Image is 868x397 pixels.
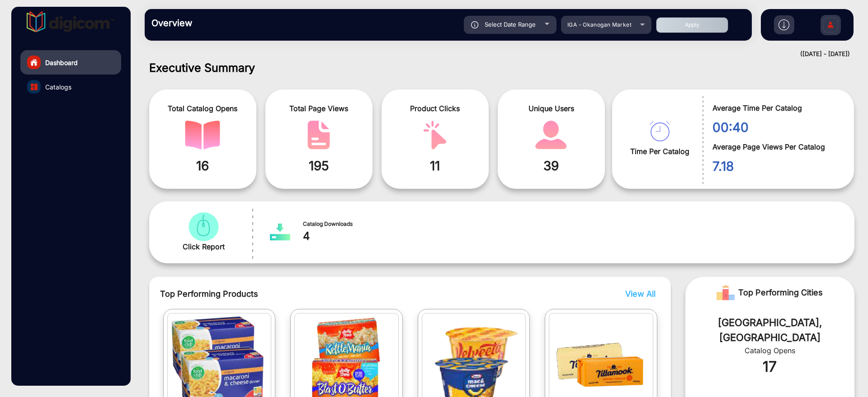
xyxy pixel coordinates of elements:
span: 195 [272,156,366,175]
img: catalog [533,121,569,149]
span: Average Page Views Per Catalog [712,141,840,152]
span: 39 [505,156,598,175]
span: Top Performing Products [160,288,541,300]
img: Sign%20Up.svg [821,10,840,42]
span: Total Page Views [272,103,366,114]
img: catalog [185,121,220,149]
span: 16 [156,156,250,175]
span: Average Time Per Catalog [712,103,840,113]
span: Product Clicks [388,103,482,114]
img: vmg-logo [27,11,115,32]
div: [GEOGRAPHIC_DATA], [GEOGRAPHIC_DATA] [699,315,841,345]
span: Catalog Downloads [303,220,385,228]
img: Rank image [717,284,735,302]
span: Total Catalog Opens [156,103,250,114]
button: View All [623,288,653,300]
span: Select Date Range [485,21,536,28]
span: 11 [388,156,482,175]
img: catalog [301,121,336,149]
span: Dashboard [45,58,78,67]
a: Dashboard [20,50,121,75]
a: Catalogs [20,75,121,99]
span: View All [625,289,656,299]
button: Apply [656,17,728,33]
h1: Executive Summary [149,61,854,75]
div: Catalog Opens [699,345,841,356]
span: 4 [303,228,385,244]
span: 7.18 [712,157,840,176]
img: catalog [31,84,38,90]
span: IGA - Okanogan Market [567,21,632,28]
img: icon [471,21,479,28]
span: 00:40 [712,118,840,137]
div: 17 [699,356,841,378]
span: Catalogs [45,82,71,92]
img: catalog [650,121,670,141]
h3: Overview [151,18,278,28]
img: catalog [270,223,290,241]
img: catalog [417,121,453,149]
span: Top Performing Cities [738,284,823,302]
span: Unique Users [505,103,598,114]
img: home [30,58,38,66]
img: catalog [186,212,221,241]
img: h2download.svg [778,19,789,30]
span: Click Report [183,241,225,252]
div: ([DATE] - [DATE]) [136,50,850,59]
